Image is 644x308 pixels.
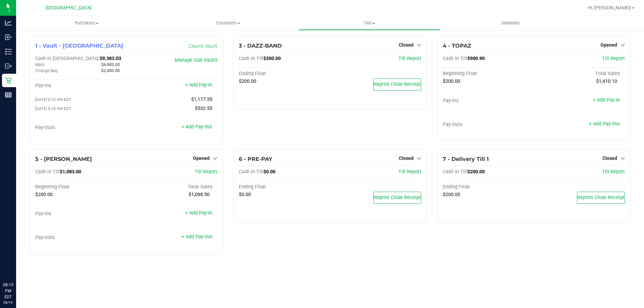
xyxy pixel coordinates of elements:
[101,68,120,73] span: $2,400.00
[35,169,60,175] span: Cash In Till
[602,56,625,61] a: Till Report
[443,192,460,197] span: $200.00
[263,169,275,175] span: $0.00
[3,300,13,305] p: 08/19
[239,192,251,197] span: $0.00
[35,56,100,61] span: Cash In [GEOGRAPHIC_DATA]:
[181,234,212,240] a: + Add Pay-Out
[16,20,157,26] span: Purchases
[46,5,92,11] span: [GEOGRAPHIC_DATA]
[5,48,12,55] inline-svg: Inventory
[175,57,217,63] a: Manage Sub-Vaults
[5,91,12,98] inline-svg: Reports
[191,97,212,102] span: $1,177.35
[440,16,581,30] a: Deliveries
[239,56,263,61] span: Cash In Till
[602,169,625,175] a: Till Report
[181,124,212,130] a: + Add Pay-Out
[195,169,217,175] a: Till Report
[16,16,157,30] a: Purchases
[398,56,421,61] a: Till Report
[443,78,460,84] span: $200.00
[35,83,126,89] div: Pay-Ins
[443,184,534,190] div: Ending Float
[101,62,120,67] span: $6,983.03
[443,98,534,104] div: Pay-Ins
[100,56,121,61] span: $9,383.03
[239,156,272,162] span: 6 - PRE-PAY
[35,106,71,111] span: [DATE] 8:25 PM EDT
[299,20,439,26] span: Tills
[193,156,210,161] span: Opened
[467,56,485,61] span: $900.90
[467,169,485,175] span: $200.00
[492,20,529,26] span: Deliveries
[5,34,12,41] inline-svg: Inbound
[588,5,631,10] span: Hi, [PERSON_NAME]!
[239,184,330,190] div: Ending Float
[443,56,467,61] span: Cash In Till
[35,235,126,241] div: Pay-Outs
[35,97,71,102] span: [DATE] 8:32 PM EDT
[596,78,617,84] span: $1,410.10
[189,192,210,197] span: $1,098.50
[589,121,620,127] a: + Add Pay-Out
[399,42,414,48] span: Closed
[373,192,421,204] button: Reprint Close Receipt
[263,56,281,61] span: $200.00
[398,169,421,175] a: Till Report
[5,19,12,26] inline-svg: Analytics
[373,78,421,90] button: Reprint Close Receipt
[577,195,625,200] span: Reprint Close Receipt
[158,20,298,26] span: Customers
[443,71,534,77] div: Beginning Float
[443,43,471,49] span: 4 - TOPAZ
[35,62,45,67] span: Main:
[577,192,625,204] button: Reprint Close Receipt
[3,282,13,300] p: 08:13 PM EDT
[443,169,467,175] span: Cash In Till
[35,156,92,162] span: 5 - [PERSON_NAME]
[443,156,489,162] span: 7 - Delivery Till 1
[60,169,81,175] span: $1,083.00
[443,122,534,128] div: Pay-Outs
[239,169,263,175] span: Cash In Till
[189,43,217,49] a: Count Vault
[374,195,421,200] span: Reprint Close Receipt
[374,81,421,87] span: Reprint Close Receipt
[5,63,12,69] inline-svg: Outbound
[399,156,414,161] span: Closed
[35,184,126,190] div: Beginning Float
[35,125,126,131] div: Pay-Outs
[5,77,12,84] inline-svg: Retail
[185,210,212,216] a: + Add Pay-In
[35,68,58,73] span: Change Bag:
[593,97,620,103] a: + Add Pay-In
[239,78,256,84] span: $200.00
[239,43,282,49] span: 3 - DAZZ-BAND
[299,16,440,30] a: Tills
[126,184,218,190] div: Total Sales
[195,106,212,111] span: $532.55
[35,211,126,217] div: Pay-Ins
[185,82,212,88] a: + Add Pay-In
[7,254,27,274] iframe: Resource center
[35,192,53,197] span: $200.00
[35,43,123,49] span: 1 - Vault - [GEOGRAPHIC_DATA]
[534,71,625,77] div: Total Sales
[600,42,617,48] span: Opened
[239,71,330,77] div: Ending Float
[602,156,617,161] span: Closed
[157,16,299,30] a: Customers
